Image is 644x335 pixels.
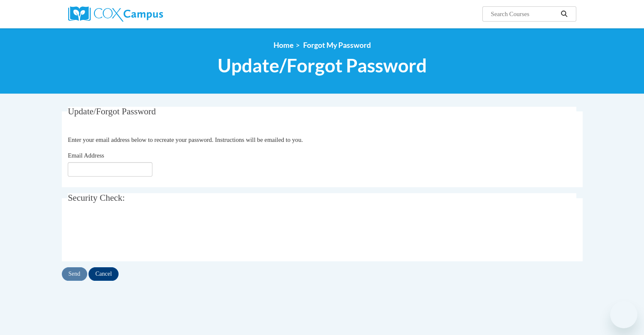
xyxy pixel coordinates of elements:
span: Email Address [68,152,104,159]
a: Cox Campus [68,6,229,22]
input: Cancel [88,267,119,281]
input: Email [68,162,152,177]
span: Update/Forgot Password [68,106,156,116]
input: Search Courses [490,9,558,19]
span: Enter your email address below to recreate your password. Instructions will be emailed to you. [68,136,303,143]
iframe: reCAPTCHA [68,218,196,251]
img: Cox Campus [68,6,163,22]
span: Update/Forgot Password [218,54,427,77]
iframe: Button to launch messaging window [610,301,637,328]
span: Forgot My Password [303,41,371,50]
button: Search [558,9,570,19]
a: Home [274,41,293,50]
span: Security Check: [68,193,125,203]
